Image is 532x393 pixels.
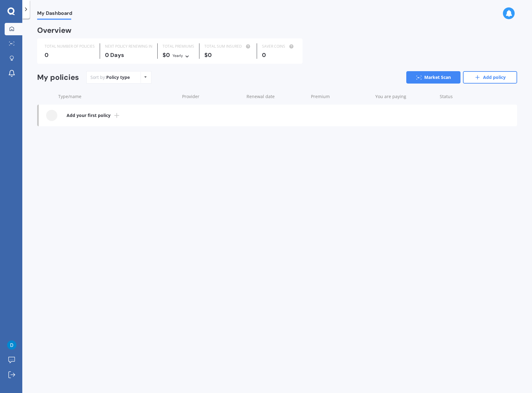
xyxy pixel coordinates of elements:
div: Overview [37,27,72,33]
span: My Dashboard [37,10,72,19]
div: TOTAL SUM INSURED [204,43,252,50]
div: 0 Days [105,52,152,58]
div: Provider [182,93,242,100]
div: Renewal date [246,93,306,100]
div: TOTAL PREMIUMS [163,43,194,50]
img: ACg8ocIKwhC5UrFBp_bxy2zXQBnciMGElx3c_ArTo8vWvRXRFs8sqA=s96-c [7,340,16,350]
div: $0 [204,52,252,58]
a: Market Scan [406,71,460,84]
div: TOTAL NUMBER OF POLICIES [45,43,95,50]
div: Premium [311,93,370,100]
div: You are paying [375,93,435,100]
div: Type/name [58,93,177,100]
div: 0 [45,52,95,58]
div: $0 [163,52,194,59]
div: SAVER COINS [262,43,295,50]
div: Sort by: [90,74,130,80]
div: 0 [262,52,295,58]
div: My policies [37,73,79,82]
a: Add your first policy [39,105,517,126]
b: Add your first policy [67,112,111,119]
a: Add policy [463,71,517,84]
div: NEXT POLICY RENEWING IN [105,43,152,50]
div: Policy type [106,74,130,80]
div: Status [440,93,486,100]
div: Yearly [172,53,183,59]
